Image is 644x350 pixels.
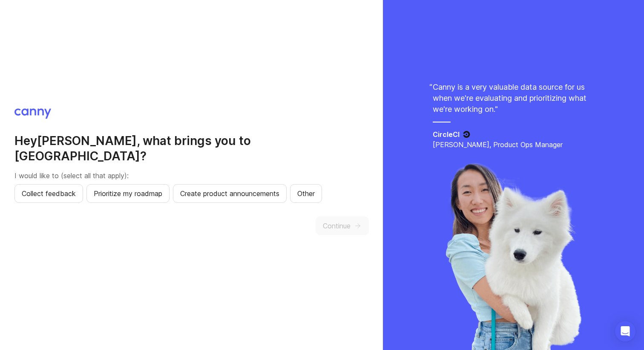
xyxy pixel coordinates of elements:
[180,188,279,199] span: Create product announcements
[86,184,170,203] button: Prioritize my roadmap
[433,82,595,115] p: Canny is a very valuable data source for us when we're evaluating and prioritizing what we're wor...
[444,163,583,350] img: liya-429d2be8cea6414bfc71c507a98abbfa.webp
[323,221,351,231] span: Continue
[14,108,52,119] img: Canny logo
[463,131,470,138] img: CircleCI logo
[297,188,315,199] span: Other
[173,184,287,203] button: Create product announcements
[316,216,369,235] button: Continue
[433,129,460,139] h5: CircleCI
[22,188,76,199] span: Collect feedback
[290,184,322,203] button: Other
[433,139,595,150] p: [PERSON_NAME], Product Ops Manager
[14,171,369,181] p: I would like to (select all that apply):
[615,321,635,341] div: Open Intercom Messenger
[94,188,162,199] span: Prioritize my roadmap
[14,184,83,203] button: Collect feedback
[14,133,369,164] h2: Hey [PERSON_NAME] , what brings you to [GEOGRAPHIC_DATA]?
